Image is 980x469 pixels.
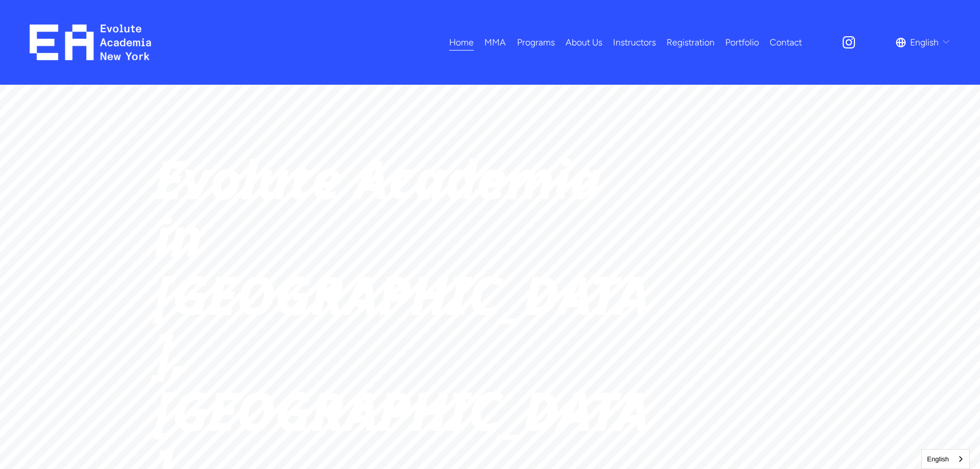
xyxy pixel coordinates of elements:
[484,33,506,51] a: folder dropdown
[896,33,951,51] div: language picker
[922,450,969,468] a: English
[770,33,802,51] a: Contact
[921,449,970,469] aside: Language selected: English
[517,34,555,51] span: Programs
[30,24,152,60] img: EA
[841,35,856,50] a: Instagram
[517,33,555,51] a: folder dropdown
[566,33,602,51] a: About Us
[667,33,715,51] a: Registration
[910,34,939,51] span: English
[449,33,474,51] a: Home
[484,34,506,51] span: MMA
[725,33,759,51] a: Portfolio
[613,33,656,51] a: Instructors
